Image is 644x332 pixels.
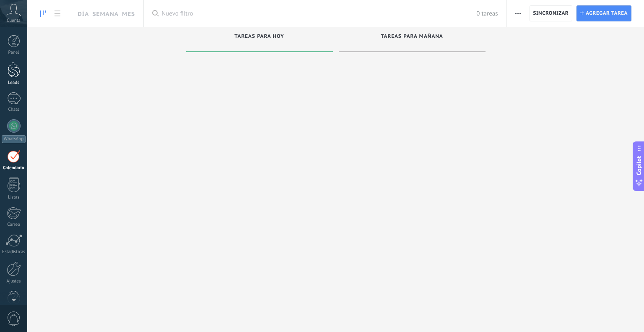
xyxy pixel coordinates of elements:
[343,34,481,41] div: Tareas para mañana
[533,11,569,16] span: Sincronizar
[2,279,26,284] div: Ajustes
[190,34,329,41] div: Tareas para hoy
[530,5,573,21] button: Sincronizar
[2,222,26,227] div: Correo
[476,10,498,18] span: 0 tareas
[2,107,26,112] div: Chats
[2,80,26,86] div: Leads
[234,34,284,39] span: Tareas para hoy
[161,10,476,18] span: Nuevo filtro
[50,5,65,22] a: To-do list
[2,165,26,171] div: Calendario
[2,195,26,200] div: Listas
[36,5,50,22] a: To-do line
[586,6,628,21] span: Agregar tarea
[512,5,524,21] button: Más
[381,34,443,39] span: Tareas para mañana
[7,18,21,24] span: Cuenta
[2,249,26,255] div: Estadísticas
[2,50,26,55] div: Panel
[576,5,631,21] button: Agregar tarea
[2,135,26,143] div: WhatsApp
[635,156,643,175] span: Copilot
